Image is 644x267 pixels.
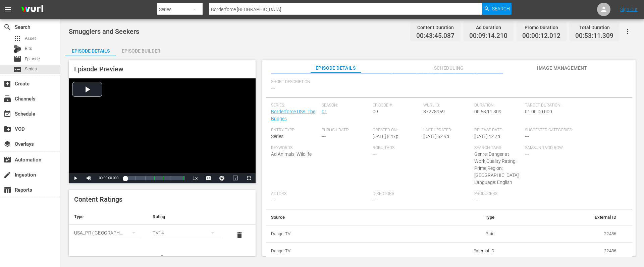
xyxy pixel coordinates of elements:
span: Suggested Categories: [525,128,623,133]
button: Fullscreen [242,173,256,183]
span: --- [373,197,377,203]
button: Picture-in-Picture [229,173,242,183]
span: --- [271,85,275,91]
span: Episode Details [311,64,361,72]
div: Progress Bar [125,176,185,180]
button: Episode Details [65,43,116,56]
span: --- [525,151,529,157]
span: Series [13,65,21,73]
th: Type [69,209,147,225]
a: Borderforce USA: The Bridges [271,109,315,121]
span: Publish Date: [322,128,369,133]
span: --- [322,134,326,139]
span: Episode Preview [74,65,123,73]
span: delete [235,231,244,239]
span: Duration: [474,103,522,108]
span: Season: [322,103,369,108]
span: Schedule [3,110,11,118]
span: Target Duration: [525,103,623,108]
span: VOD [3,125,11,133]
span: [DATE] 5:49p [423,134,449,139]
td: 22486 [500,225,622,243]
span: [DATE] 4:47p [474,134,500,139]
span: Asset [13,35,21,43]
button: Mute [82,173,96,183]
span: --- [525,134,529,139]
span: 00:53:11.309 [474,109,501,114]
div: Content Duration [416,23,454,32]
span: Episode [13,55,21,63]
div: Ad Duration [469,23,507,32]
span: Wurl ID: [423,103,471,108]
button: Playback Rate [189,173,202,183]
th: External ID [500,209,622,225]
span: Short Description [271,79,624,85]
table: simple table [266,209,632,260]
span: Search [3,23,11,31]
span: --- [373,151,377,157]
div: Episode Builder [116,43,166,59]
span: Episode #: [373,103,420,108]
div: Episode Details [65,43,116,59]
span: Asset [25,35,36,42]
span: Search Tags: [474,145,522,151]
span: Ad Animals, Wildlife [271,151,312,157]
span: 00:00:00.000 [99,176,118,180]
th: Rating [147,209,226,225]
span: --- [474,197,478,203]
span: Bits [25,45,32,52]
th: DangerTV [266,243,381,260]
span: Create [3,80,11,88]
button: Jump To Time [215,173,229,183]
div: Bits [13,45,21,53]
span: menu [4,5,12,13]
button: Search [482,3,512,15]
button: Episode Builder [116,43,166,56]
span: Release Date: [474,128,522,133]
span: 01:00:00.000 [525,109,552,114]
span: Reports [3,186,11,194]
span: Directors [373,191,471,197]
span: Ingestion [3,171,11,179]
div: Video Player [69,78,256,183]
button: Captions [202,173,215,183]
span: Episode [25,56,40,62]
div: Total Duration [575,23,613,32]
span: Series [25,66,37,72]
span: Actors [271,191,369,197]
span: Automation [3,156,11,164]
span: [DATE] 5:47p [373,134,398,139]
th: DangerTV [266,225,381,243]
td: External ID [380,243,500,260]
span: Entry Type: [271,128,319,133]
span: Roku Tags: [373,145,471,151]
span: Smugglers and Seekers [69,27,139,36]
th: Source [266,209,381,225]
span: --- [271,197,275,203]
div: TV14 [153,223,220,242]
th: Type [380,209,500,225]
span: 00:09:14.210 [469,32,507,40]
span: Producers [474,191,573,197]
span: 00:43:45.087 [416,32,454,40]
span: Search [492,3,510,15]
span: 87278959 [423,109,445,114]
span: Keywords: [271,145,369,151]
div: USA_PR ([GEOGRAPHIC_DATA] ([GEOGRAPHIC_DATA])) [74,223,142,242]
span: Last Updated: [423,128,471,133]
span: 00:00:12.012 [522,32,560,40]
td: 22486 [500,243,622,260]
div: Promo Duration [522,23,560,32]
span: Overlays [3,140,11,148]
a: 01 [322,109,327,114]
span: Scheduling [424,64,474,72]
img: ans4CAIJ8jUAAAAAAAAAAAAAAAAAAAAAAAAgQb4GAAAAAAAAAAAAAAAAAAAAAAAAJMjXAAAAAAAAAAAAAAAAAAAAAAAAgAT5G... [16,2,48,17]
span: Samsung VOD Row: [525,145,573,151]
span: Series: [271,103,319,108]
span: Channels [3,95,11,103]
span: 09 [373,109,378,114]
td: Guid [380,225,500,243]
span: 00:53:11.309 [575,32,613,40]
span: Image Management [537,64,587,72]
button: Play [69,173,82,183]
